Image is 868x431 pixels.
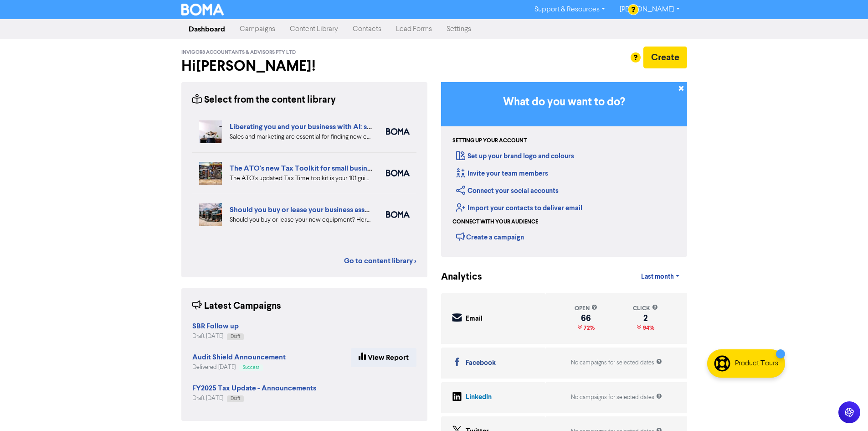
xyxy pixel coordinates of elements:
a: Last month [634,268,687,286]
div: 66 [575,315,597,322]
a: FY2025 Tax Update - Announcements [192,385,316,392]
span: 94% [641,324,654,332]
div: Latest Campaigns [192,299,281,313]
strong: FY2025 Tax Update - Announcements [192,384,316,393]
div: Draft [DATE] [192,394,316,403]
span: Invigor8 Accountants & Advisors Pty Ltd [181,49,296,56]
span: Success [243,365,259,370]
div: 2 [633,315,658,322]
div: No campaigns for selected dates [571,358,662,367]
div: Setting up your account [452,137,527,145]
a: The ATO's new Tax Toolkit for small business owners [230,164,404,173]
div: Should you buy or lease your new equipment? Here are some pros and cons of each. We also can revi... [230,215,372,225]
span: Draft [231,396,240,401]
div: click [633,304,658,313]
span: Draft [231,334,240,339]
div: Delivered [DATE] [192,363,286,372]
span: Last month [641,273,674,281]
h2: Hi [PERSON_NAME] ! [181,57,427,75]
a: Audit Shield Announcement [192,354,286,361]
div: LinkedIn [466,392,492,403]
a: View Report [351,348,416,367]
div: Connect with your audience [452,218,538,226]
img: boma_accounting [386,211,410,218]
a: Dashboard [181,20,232,38]
a: Settings [439,20,478,38]
a: Set up your brand logo and colours [456,152,574,161]
div: Create a campaign [456,230,524,244]
strong: SBR Follow up [192,322,239,331]
button: Create [643,47,687,68]
div: Facebook [466,358,496,369]
div: Draft [DATE] [192,332,244,341]
strong: Audit Shield Announcement [192,353,286,362]
div: The ATO’s updated Tax Time toolkit is your 101 guide to business taxes. We’ve summarised the key ... [230,174,372,183]
a: SBR Follow up [192,323,239,330]
a: Go to content library > [344,255,416,266]
a: Campaigns [232,20,282,38]
div: Select from the content library [192,93,336,107]
div: No campaigns for selected dates [571,393,662,402]
a: Content Library [282,20,345,38]
a: Liberating you and your business with AI: sales and marketing [230,122,427,131]
div: Email [466,314,483,324]
img: boma [386,128,410,135]
iframe: Chat Widget [822,387,868,431]
span: 72% [582,324,595,332]
a: Support & Resources [527,2,612,17]
a: [PERSON_NAME] [612,2,687,17]
a: Invite your team members [456,169,548,178]
a: Import your contacts to deliver email [456,204,582,213]
img: boma [386,170,410,177]
div: open [575,304,597,313]
div: Getting Started in BOMA [441,82,687,257]
div: Sales and marketing are essential for finding new customers but eat into your business time. We e... [230,132,372,142]
h3: What do you want to do? [455,96,673,109]
a: Contacts [345,20,389,38]
a: Connect your social accounts [456,187,559,195]
div: Analytics [441,270,471,284]
img: BOMA Logo [181,4,224,16]
a: Lead Forms [389,20,439,38]
a: Should you buy or lease your business assets? [230,205,378,214]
